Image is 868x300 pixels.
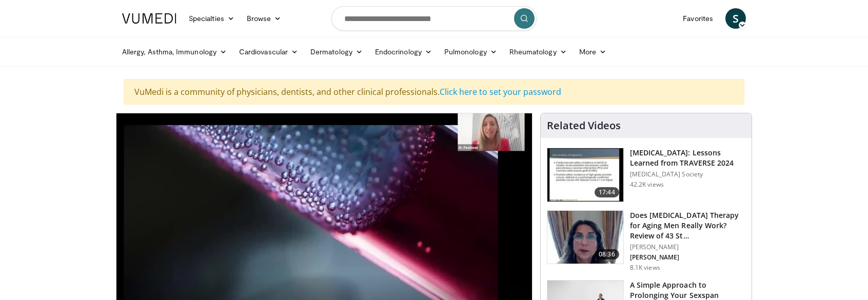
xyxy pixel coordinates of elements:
[124,79,744,105] div: VuMedi is a community of physicians, dentists, and other clinical professionals.
[547,210,745,272] a: 08:36 Does [MEDICAL_DATA] Therapy for Aging Men Really Work? Review of 43 St… [PERSON_NAME] [PERS...
[725,8,746,29] a: S
[630,181,664,189] p: 42.2K views
[630,148,745,168] h3: [MEDICAL_DATA]: Lessons Learned from TRAVERSE 2024
[630,243,745,251] p: [PERSON_NAME]
[595,249,619,259] span: 08:36
[503,42,573,62] a: Rheumatology
[573,42,613,62] a: More
[116,42,233,62] a: Allergy, Asthma, Immunology
[630,253,745,262] p: [PERSON_NAME]
[547,211,623,264] img: 4d4bce34-7cbb-4531-8d0c-5308a71d9d6c.150x105_q85_crop-smart_upscale.jpg
[547,119,621,132] h4: Related Videos
[630,210,745,241] h3: Does [MEDICAL_DATA] Therapy for Aging Men Really Work? Review of 43 St…
[438,42,503,62] a: Pulmonology
[440,86,561,97] a: Click here to set your password
[630,170,745,178] p: [MEDICAL_DATA] Society
[241,8,288,29] a: Browse
[304,42,369,62] a: Dermatology
[369,42,438,62] a: Endocrinology
[630,264,660,272] p: 8.1K views
[183,8,241,29] a: Specialties
[595,187,619,197] span: 17:44
[331,6,537,31] input: Search topics, interventions
[233,42,304,62] a: Cardiovascular
[122,13,176,24] img: VuMedi Logo
[677,8,719,29] a: Favorites
[547,148,745,202] a: 17:44 [MEDICAL_DATA]: Lessons Learned from TRAVERSE 2024 [MEDICAL_DATA] Society 42.2K views
[547,148,623,202] img: 1317c62a-2f0d-4360-bee0-b1bff80fed3c.150x105_q85_crop-smart_upscale.jpg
